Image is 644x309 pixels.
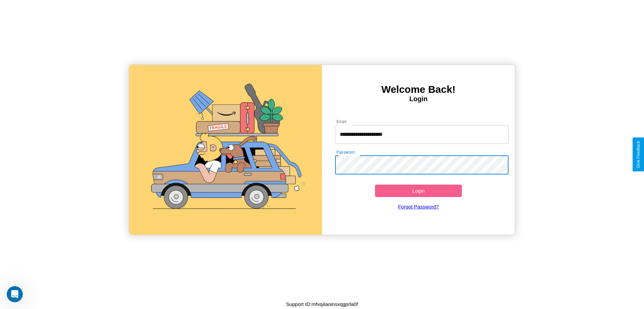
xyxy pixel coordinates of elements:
[322,95,515,103] h4: Login
[7,286,23,302] iframe: Intercom live chat
[332,197,505,216] a: Forgot Password?
[636,141,641,168] div: Give Feedback
[336,149,354,155] label: Password
[129,65,322,235] img: gif
[286,300,358,309] p: Support ID: mfvq4aoinsxqgprla0f
[336,119,347,124] label: Email
[375,185,462,197] button: Login
[322,84,515,95] h3: Welcome Back!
